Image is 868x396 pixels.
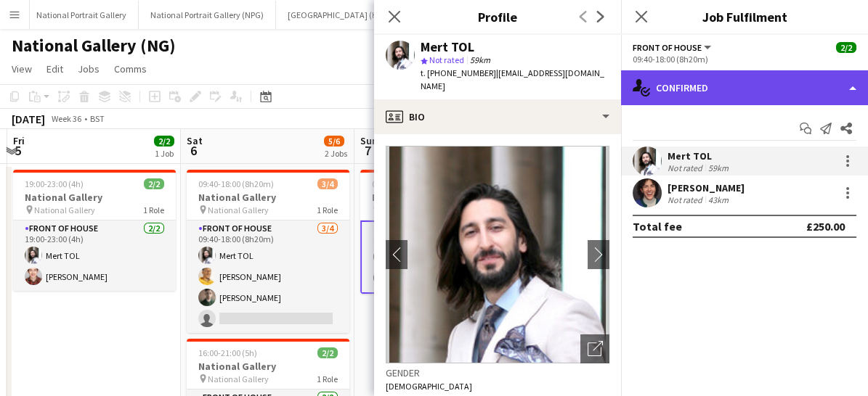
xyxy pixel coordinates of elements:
[34,205,95,215] span: National Gallery
[580,334,609,363] div: Open photos pop-in
[198,178,274,189] span: 09:40-18:00 (8h20m)
[705,194,731,205] div: 43km
[705,162,731,173] div: 59km
[13,170,176,291] app-job-card: 19:00-23:00 (4h)2/2National Gallery National Gallery1 RoleFront of House2/219:00-23:00 (4h)Mert T...
[386,366,609,379] h3: Gender
[358,142,378,159] span: 7
[208,374,269,384] span: National Gallery
[836,42,856,53] span: 2/2
[386,381,472,392] span: [DEMOGRAPHIC_DATA]
[114,62,147,75] span: Comms
[78,62,100,75] span: Jobs
[360,134,378,147] span: Sun
[633,219,682,234] div: Total fee
[46,62,63,75] span: Edit
[467,54,493,65] span: 59km
[25,1,139,29] button: National Portrait Gallery
[13,134,25,147] span: Fri
[317,205,338,215] span: 1 Role
[372,178,447,189] span: 09:40-18:00 (8h20m)
[621,7,868,26] h3: Job Fulfilment
[187,191,349,204] h3: National Gallery
[317,347,338,358] span: 2/2
[187,220,349,333] app-card-role: Front of House3/409:40-18:00 (8h20m)Mert TOL[PERSON_NAME][PERSON_NAME]
[155,148,174,159] div: 1 Job
[184,142,203,159] span: 6
[144,178,164,189] span: 2/2
[421,67,604,91] span: | [EMAIL_ADDRESS][DOMAIN_NAME]
[13,220,176,291] app-card-role: Front of House2/219:00-23:00 (4h)Mert TOL[PERSON_NAME]
[374,99,621,134] div: Bio
[668,194,705,205] div: Not rated
[25,178,84,189] span: 19:00-23:00 (4h)
[421,41,474,54] div: Mert TOL
[360,191,523,204] h3: National Gallery
[429,54,464,65] span: Not rated
[360,220,523,294] app-card-role: Front of House2/209:40-18:00 (8h20m)Mert TOL[PERSON_NAME]
[154,136,174,147] span: 2/2
[90,113,105,124] div: BST
[806,219,845,234] div: £250.00
[6,59,38,78] a: View
[633,42,702,53] span: Front of House
[187,170,349,333] app-job-card: 09:40-18:00 (8h20m)3/4National Gallery National Gallery1 RoleFront of House3/409:40-18:00 (8h20m)...
[72,59,105,78] a: Jobs
[187,134,203,147] span: Sat
[668,149,731,162] div: Mert TOL
[325,148,347,159] div: 2 Jobs
[187,360,349,373] h3: National Gallery
[143,205,164,215] span: 1 Role
[668,162,705,173] div: Not rated
[12,62,32,75] span: View
[13,191,176,204] h3: National Gallery
[421,67,496,78] span: t. [PHONE_NUMBER]
[12,112,45,126] div: [DATE]
[108,59,153,78] a: Comms
[633,54,856,65] div: 09:40-18:00 (8h20m)
[41,59,69,78] a: Edit
[48,113,84,124] span: Week 36
[208,205,269,215] span: National Gallery
[386,146,609,363] img: Crew avatar or photo
[324,136,344,147] span: 5/6
[668,181,745,194] div: [PERSON_NAME]
[11,142,25,159] span: 5
[12,35,176,57] h1: National Gallery (NG)
[633,42,713,53] button: Front of House
[374,7,621,26] h3: Profile
[317,178,338,189] span: 3/4
[276,1,402,29] button: [GEOGRAPHIC_DATA] (HES)
[317,374,338,384] span: 1 Role
[360,170,523,294] app-job-card: 09:40-18:00 (8h20m)2/2National Gallery National Gallery1 RoleFront of House2/209:40-18:00 (8h20m)...
[139,1,276,29] button: National Portrait Gallery (NPG)
[198,347,257,358] span: 16:00-21:00 (5h)
[621,70,868,105] div: Confirmed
